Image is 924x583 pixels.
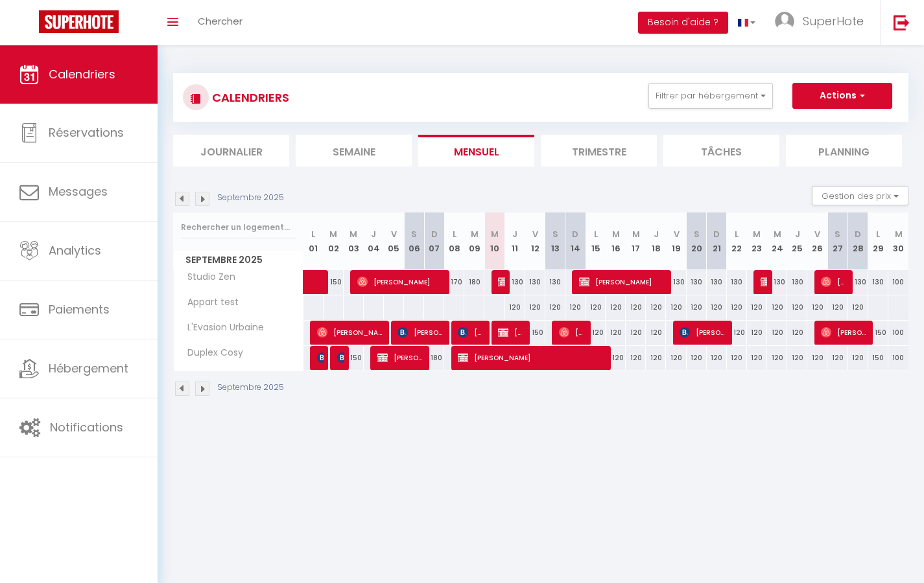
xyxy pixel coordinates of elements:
div: 120 [707,346,727,370]
abbr: M [329,228,337,240]
span: Appart test [176,295,242,310]
div: 130 [666,270,686,294]
span: Patureau Léa [317,345,324,370]
div: 120 [626,321,646,345]
th: 26 [807,212,827,270]
span: [PERSON_NAME] [498,320,525,345]
div: 120 [747,295,767,319]
div: 120 [727,295,747,319]
th: 05 [384,212,404,270]
abbr: L [594,228,598,240]
div: 120 [847,295,868,319]
abbr: J [795,228,800,240]
abbr: M [753,228,761,240]
span: Septembre 2025 [174,251,303,269]
span: Messages [49,183,108,200]
abbr: S [411,228,417,240]
div: 120 [545,295,565,319]
span: [PERSON_NAME] [458,345,605,370]
div: 120 [687,346,707,370]
div: 120 [767,346,787,370]
div: 120 [787,346,807,370]
img: logout [894,14,910,30]
h3: CALENDRIERS [209,83,289,112]
th: 30 [888,212,908,270]
th: 07 [424,212,444,270]
th: 06 [404,212,424,270]
div: 130 [787,270,807,294]
div: 120 [646,346,666,370]
span: [PERSON_NAME] [397,320,444,345]
input: Rechercher un logement... [181,216,296,239]
th: 01 [303,212,324,270]
div: 130 [687,270,707,294]
span: Paiements [49,301,110,317]
abbr: J [371,228,376,240]
span: [PERSON_NAME] [357,269,444,294]
div: 130 [847,270,868,294]
div: 130 [505,270,525,294]
div: 120 [787,295,807,319]
p: Septembre 2025 [217,192,284,204]
abbr: D [855,228,861,240]
th: 20 [687,212,707,270]
abbr: D [572,228,578,240]
th: 12 [525,212,545,270]
abbr: M [471,228,479,240]
span: [PERSON_NAME] [377,345,424,370]
th: 24 [767,212,787,270]
div: 120 [747,321,767,345]
span: Duplex Cosy [176,346,246,360]
div: 120 [586,295,606,319]
th: 17 [626,212,646,270]
abbr: S [694,228,700,240]
div: 120 [827,295,847,319]
abbr: J [654,228,659,240]
li: Semaine [296,135,412,166]
span: Analytics [49,242,101,258]
span: Hébergement [49,360,128,376]
div: 120 [807,295,827,319]
div: 120 [565,295,586,319]
abbr: S [552,228,558,240]
div: 150 [868,321,888,345]
th: 21 [707,212,727,270]
button: Gestion des prix [812,186,908,205]
div: 180 [424,346,444,370]
th: 19 [666,212,686,270]
div: 180 [464,270,484,294]
div: 130 [707,270,727,294]
abbr: L [876,228,880,240]
span: L'Evasion Urbaine [176,321,267,335]
span: [PERSON_NAME] [317,320,384,345]
th: 23 [747,212,767,270]
li: Tâches [663,135,779,166]
th: 25 [787,212,807,270]
div: 130 [767,270,787,294]
abbr: S [835,228,840,240]
div: 120 [767,321,787,345]
div: 120 [727,321,747,345]
div: 120 [787,321,807,345]
button: Besoin d'aide ? [638,12,728,34]
abbr: J [512,228,517,240]
li: Mensuel [418,135,534,166]
th: 27 [827,212,847,270]
span: [PERSON_NAME] [559,320,586,345]
button: Ouvrir le widget de chat LiveChat [10,5,49,44]
div: 120 [666,295,686,319]
th: 14 [565,212,586,270]
span: [PERSON_NAME] [761,269,767,294]
abbr: V [814,228,820,240]
th: 22 [727,212,747,270]
div: 120 [807,346,827,370]
span: Calendriers [49,66,115,82]
div: 120 [707,295,727,319]
abbr: M [774,228,781,240]
p: Septembre 2025 [217,382,284,394]
img: ... [775,12,794,31]
li: Journalier [173,135,289,166]
abbr: V [532,228,538,240]
abbr: V [674,228,680,240]
div: 120 [606,321,626,345]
